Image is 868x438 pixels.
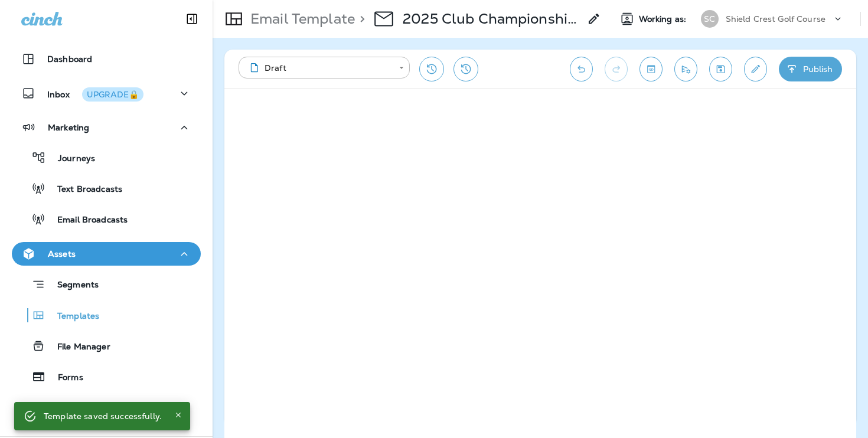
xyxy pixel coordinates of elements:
button: Email Broadcasts [12,207,201,231]
button: Collapse Sidebar [175,7,208,31]
div: SC [701,10,719,28]
p: Email Template [246,10,355,28]
button: Edit details [744,57,767,81]
p: 2025 Club Championship – Sign-Up Notice - 8/23 [403,10,580,28]
button: Segments [12,272,201,297]
button: Save [709,57,732,81]
button: Toggle preview [639,57,663,81]
button: Undo [570,57,593,81]
p: Segments [45,280,99,292]
button: Text Broadcasts [12,176,201,201]
button: Restore from previous version [419,57,444,81]
p: > [355,10,365,28]
span: Working as: [639,14,689,24]
div: Draft [247,62,391,74]
p: Dashboard [47,54,92,64]
button: Templates [12,303,201,328]
p: Shield Crest Golf Course [726,14,825,24]
button: InboxUPGRADE🔒 [12,81,201,105]
button: Forms [12,364,201,389]
p: Email Broadcasts [45,215,128,226]
button: Publish [779,57,842,81]
button: View Changelog [453,57,478,81]
button: Send test email [674,57,697,81]
div: UPGRADE🔒 [87,90,139,99]
button: Marketing [12,116,201,139]
button: Dashboard [12,47,201,71]
p: Inbox [47,87,143,100]
div: Template saved successfully. [44,406,162,427]
button: UPGRADE🔒 [82,87,143,102]
p: File Manager [45,342,110,353]
p: Journeys [46,153,95,165]
p: Text Broadcasts [45,184,122,195]
p: Forms [46,372,83,384]
button: File Manager [12,334,201,358]
p: Templates [45,311,99,322]
p: Assets [48,249,76,259]
button: Close [171,408,185,422]
button: Data [12,400,201,423]
button: Journeys [12,145,201,170]
button: Assets [12,242,201,266]
p: Marketing [48,123,89,132]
